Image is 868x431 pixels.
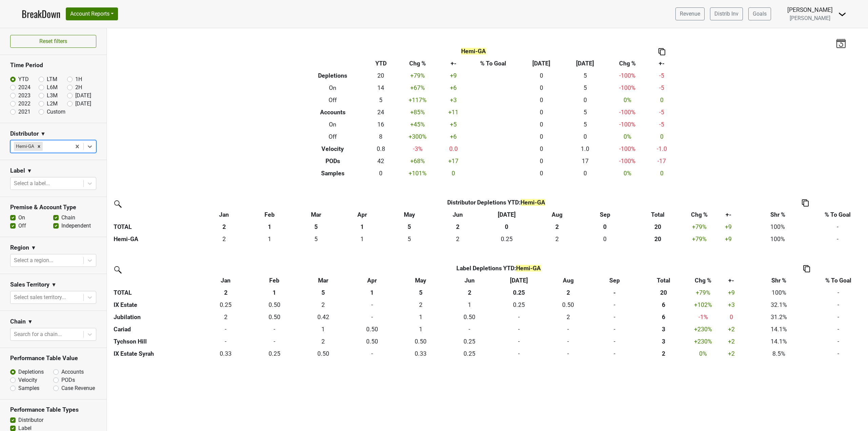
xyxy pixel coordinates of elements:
th: 20 [628,221,687,233]
td: 32.1% [747,299,811,311]
label: Depletions [18,368,44,376]
div: 0.50 [546,300,591,309]
td: 5 [563,118,607,131]
div: +3 [717,300,746,309]
th: % To Goal: activate to sort column ascending [811,274,866,287]
td: +17 [439,155,467,167]
th: Aug: activate to sort column ascending [533,209,581,221]
div: [PERSON_NAME] [787,5,833,14]
th: Jubilation [112,311,201,323]
div: - [447,325,492,334]
td: +117 % [396,94,439,106]
td: 0 [581,233,629,245]
label: Samples [18,384,39,392]
td: +6 [439,82,467,94]
td: 0.5 [250,299,299,311]
span: +79% [692,223,707,230]
img: Copy to clipboard [658,48,665,55]
td: 0 % [607,167,648,179]
td: 0 [519,118,563,131]
td: +45 % [396,118,439,131]
th: Feb: activate to sort column ascending [247,209,292,221]
th: +- [439,57,467,70]
td: - [810,233,865,245]
td: 0 [519,106,563,118]
td: 42 [366,155,396,167]
td: 1.833 [544,311,593,323]
td: +101 % [396,167,439,179]
img: Copy to clipboard [802,199,809,207]
div: 0.50 [252,313,297,321]
th: PODs [299,155,366,167]
div: - [349,313,395,321]
th: 5 [299,287,348,299]
td: 0 % [607,131,648,143]
td: +79 % [687,233,712,245]
td: -1.0 [648,143,676,155]
td: 0 [348,299,396,311]
td: 0 [519,143,563,155]
td: - [811,323,866,335]
td: 0 [519,155,563,167]
td: 0 [648,167,676,179]
td: 0 [563,94,607,106]
th: May: activate to sort column ascending [384,209,435,221]
td: 24 [366,106,396,118]
th: 2 [544,287,593,299]
td: +67 % [396,82,439,94]
th: Total: activate to sort column ascending [636,274,691,287]
td: 0 % [607,94,648,106]
td: 0 [519,82,563,94]
td: 17 [563,155,607,167]
h3: Chain [10,318,26,325]
td: 0 [201,323,250,335]
th: Jul: activate to sort column ascending [481,209,533,221]
th: 1 [340,221,384,233]
th: Chg %: activate to sort column ascending [687,209,712,221]
th: Accounts [299,106,366,118]
div: 0.25 [482,235,531,243]
img: Dropdown Menu [838,10,846,18]
label: 2023 [18,92,31,100]
td: -5 [648,118,676,131]
td: - [810,221,865,233]
span: +9 [725,223,732,230]
th: On [299,82,366,94]
th: 0.25 [494,287,544,299]
th: 2 [445,287,494,299]
th: 2 [201,287,250,299]
td: -17 [648,155,676,167]
label: [DATE] [75,100,91,108]
th: Off [299,94,366,106]
div: 0.50 [252,300,297,309]
th: +- [648,57,676,70]
div: 1 [342,235,382,243]
th: Cariad [112,323,201,335]
h3: Time Period [10,62,96,69]
div: 0 [717,313,746,321]
td: 100% [747,287,811,299]
th: TOTAL [112,287,201,299]
div: +2 [717,325,746,334]
th: [DATE] [519,57,563,70]
label: 2H [75,83,82,92]
th: 1 [348,287,396,299]
label: Custom [47,108,65,116]
span: ▼ [51,281,57,289]
th: [DATE] [563,57,607,70]
div: 1 [398,313,443,321]
div: 2 [398,300,443,309]
td: 5 [563,82,607,94]
td: 2.25 [435,233,480,245]
label: L3M [47,92,58,100]
th: 5 [292,221,340,233]
button: Reset filters [10,35,96,48]
td: +102 % [691,299,715,311]
td: -3 % [396,143,439,155]
div: - [349,300,395,309]
td: -100 % [607,82,648,94]
div: - [594,300,634,309]
td: 0 [544,323,593,335]
label: Off [18,222,26,230]
th: Jun: activate to sort column ascending [445,274,494,287]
